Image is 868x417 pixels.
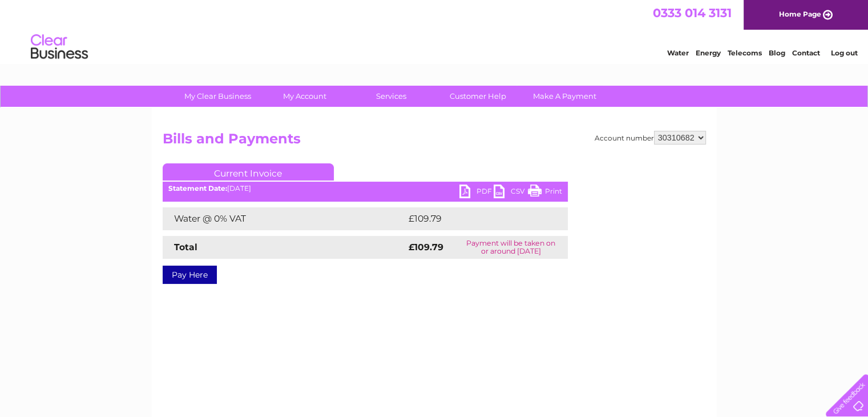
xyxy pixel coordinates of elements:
a: Water [667,49,689,57]
a: Customer Help [431,86,525,107]
a: My Account [257,86,352,107]
a: Contact [792,49,820,57]
a: Blog [769,49,785,57]
a: CSV [494,185,528,201]
a: My Clear Business [171,86,265,107]
a: Energy [696,49,721,57]
a: Log out [830,49,857,57]
td: £109.79 [406,207,547,230]
a: Current Invoice [163,163,334,181]
a: Services [344,86,438,107]
a: Pay Here [163,266,217,284]
a: Print [528,185,562,201]
h2: Bills and Payments [163,131,706,153]
div: Account number [595,131,706,145]
b: Statement Date: [168,184,227,193]
td: Payment will be taken on or around [DATE] [454,236,568,259]
img: logo.png [30,30,88,65]
div: Clear Business is a trading name of Verastar Limited (registered in [GEOGRAPHIC_DATA] No. 3667643... [165,6,704,55]
div: [DATE] [163,185,568,193]
strong: £109.79 [409,242,443,252]
a: Telecoms [728,49,762,57]
strong: Total [174,242,197,252]
a: 0333 014 3131 [653,6,732,20]
a: Make A Payment [518,86,612,107]
td: Water @ 0% VAT [163,207,406,230]
a: PDF [459,185,494,201]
